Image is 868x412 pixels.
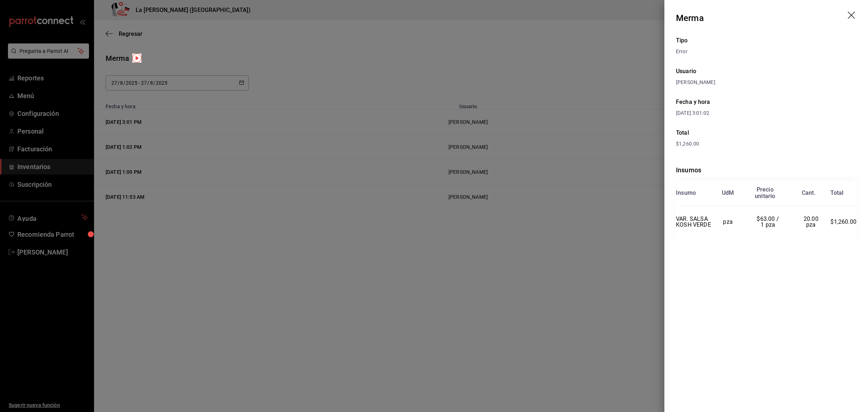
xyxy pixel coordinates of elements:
[676,190,696,196] div: Insumo
[830,190,843,196] div: Total
[676,109,856,117] div: [DATE] 3:01:02
[676,36,856,45] div: Tipo
[676,165,856,175] div: Insumos
[802,190,816,196] div: Cant.
[804,215,820,228] span: 20.00 pza
[676,79,856,86] div: [PERSON_NAME]
[676,141,699,147] span: $1,260.00
[676,12,704,25] div: Merma
[722,190,734,196] div: UdM
[676,206,711,238] td: VAR. SALSA KOSH VERDE
[755,186,775,199] div: Precio unitario
[830,218,856,225] span: $1,260.00
[757,215,780,228] span: $63.00 / 1 pza
[676,67,856,76] div: Usuario
[676,98,856,106] div: Fecha y hora
[676,48,856,55] div: Error
[711,206,744,238] td: pza
[848,12,856,20] button: drag
[132,54,141,63] img: Tooltip marker
[676,129,856,137] div: Total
